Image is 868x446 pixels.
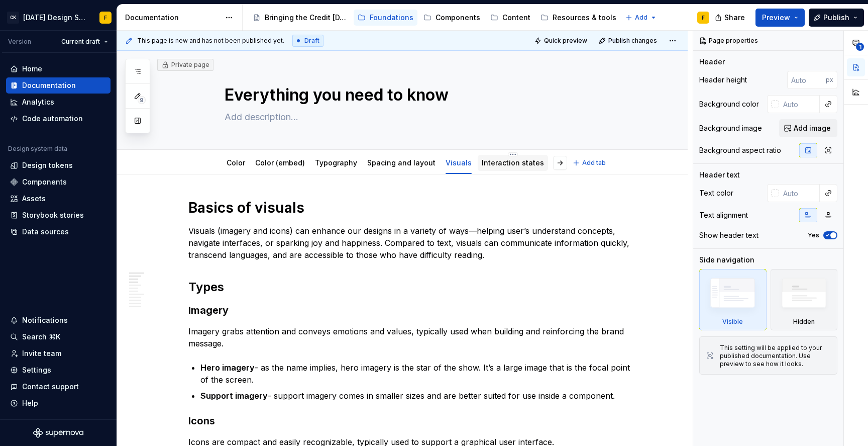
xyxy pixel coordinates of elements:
[478,152,548,173] div: Interaction states
[446,158,472,167] a: Visuals
[22,382,79,392] div: Contact support
[22,332,60,342] div: Search ⌘K
[200,362,640,386] p: - as the name implies, hero imagery is the star of the show. It’s a large image that is the focal...
[22,365,51,375] div: Settings
[6,191,111,207] a: Assets
[22,348,61,359] div: Invite team
[188,325,640,349] p: Imagery grabs attention and conveys emotions and values, typically used when building and reinfor...
[779,119,837,137] button: Add image
[596,34,662,48] button: Publish changes
[251,152,309,173] div: Color (embed)
[808,231,819,239] label: Yes
[22,398,38,408] div: Help
[419,10,484,26] a: Components
[622,11,660,25] button: Add
[223,152,249,173] div: Color
[354,10,417,26] a: Foundations
[582,159,606,167] span: Add tab
[304,37,319,45] span: Draft
[6,312,111,328] button: Notifications
[265,13,348,23] div: Bringing the Credit [DATE] brand to life across products
[6,345,111,362] a: Invite team
[6,77,111,94] a: Documentation
[702,14,705,22] div: F
[137,37,284,45] span: This page is new and has not been published yet.
[255,158,305,167] a: Color (embed)
[762,13,790,23] span: Preview
[699,99,759,109] div: Background color
[22,315,68,325] div: Notifications
[699,123,762,133] div: Background image
[793,318,815,326] div: Hidden
[6,174,111,190] a: Components
[6,111,111,127] a: Code automation
[536,10,620,26] a: Resources & tools
[2,7,115,28] button: CK[DATE] Design SystemF
[724,13,745,23] span: Share
[57,35,113,49] button: Current draft
[6,157,111,173] a: Design tokens
[22,97,54,107] div: Analytics
[699,230,758,240] div: Show header text
[550,152,609,173] div: Design tokens
[699,170,740,180] div: Header text
[6,329,111,345] button: Search ⌘K
[6,94,111,110] a: Analytics
[553,13,616,23] div: Resources & tools
[544,37,587,45] span: Quick preview
[856,43,864,51] span: 1
[188,279,640,295] h2: Types
[699,75,747,85] div: Header height
[8,38,31,46] div: Version
[138,96,146,104] span: 9
[6,61,111,77] a: Home
[531,34,592,48] button: Quick preview
[188,199,640,217] h1: Basics of visuals
[188,414,640,428] h3: Icons
[367,158,436,167] a: Spacing and layout
[315,158,357,167] a: Typography
[779,184,820,202] input: Auto
[699,269,767,330] div: Visible
[809,9,864,27] button: Publish
[826,76,833,84] p: px
[370,13,413,23] div: Foundations
[227,158,245,167] a: Color
[6,224,111,240] a: Data sources
[125,13,220,23] div: Documentation
[722,318,743,326] div: Visible
[635,14,647,22] span: Add
[699,57,725,67] div: Header
[6,395,111,411] button: Help
[720,344,831,368] div: This setting will be applied to your published documentation. Use preview to see how it looks.
[710,9,751,27] button: Share
[779,95,820,113] input: Auto
[6,207,111,223] a: Storybook stories
[787,71,826,89] input: Auto
[22,114,83,124] div: Code automation
[33,428,83,438] svg: Supernova Logo
[699,145,781,155] div: Background aspect ratio
[22,177,67,187] div: Components
[6,379,111,395] button: Contact support
[482,158,544,167] a: Interaction states
[200,390,640,402] p: - support imagery comes in smaller sizes and are better suited for use inside a component.
[570,156,610,170] button: Add tab
[188,225,640,261] p: Visuals (imagery and icons) can enhance our designs in a variety of ways—helping user’s understan...
[771,269,838,330] div: Hidden
[249,10,352,26] a: Bringing the Credit [DATE] brand to life across products
[486,10,534,26] a: Content
[436,13,480,23] div: Components
[699,255,754,265] div: Side navigation
[188,303,640,317] h3: Imagery
[223,83,602,107] textarea: Everything you need to know
[502,13,530,23] div: Content
[22,64,42,74] div: Home
[363,152,440,173] div: Spacing and layout
[7,12,19,24] div: CK
[23,13,87,23] div: [DATE] Design System
[22,160,73,170] div: Design tokens
[22,227,69,237] div: Data sources
[200,391,268,401] strong: Support imagery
